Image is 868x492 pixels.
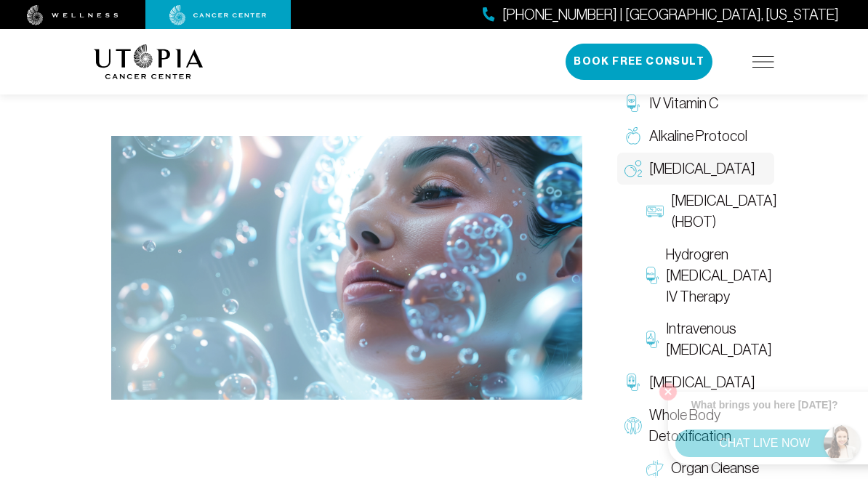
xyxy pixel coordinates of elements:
[617,87,774,120] a: IV Vitamin C
[111,136,582,400] img: Oxygen Therapy
[649,93,718,114] span: IV Vitamin C
[617,366,774,399] a: [MEDICAL_DATA]
[639,312,774,366] a: Intravenous [MEDICAL_DATA]
[624,127,642,145] img: Alkaline Protocol
[624,374,642,391] img: Chelation Therapy
[617,399,774,453] a: Whole Body Detoxification
[752,56,774,68] img: icon-hamburger
[666,318,772,360] span: Intravenous [MEDICAL_DATA]
[639,185,774,238] a: [MEDICAL_DATA] (HBOT)
[671,458,759,479] span: Organ Cleanse
[566,44,712,80] button: Book Free Consult
[646,460,664,477] img: Organ Cleanse
[94,44,204,79] img: logo
[649,158,755,180] span: [MEDICAL_DATA]
[671,190,777,233] span: [MEDICAL_DATA] (HBOT)
[649,126,747,147] span: Alkaline Protocol
[169,5,267,25] img: cancer center
[646,331,659,348] img: Intravenous Ozone Therapy
[649,372,755,393] span: [MEDICAL_DATA]
[617,120,774,153] a: Alkaline Protocol
[483,4,839,25] a: [PHONE_NUMBER] | [GEOGRAPHIC_DATA], [US_STATE]
[646,203,664,220] img: Hyperbaric Oxygen Therapy (HBOT)
[502,4,839,25] span: [PHONE_NUMBER] | [GEOGRAPHIC_DATA], [US_STATE]
[27,5,118,25] img: wellness
[624,417,642,435] img: Whole Body Detoxification
[649,405,767,447] span: Whole Body Detoxification
[639,452,774,485] a: Organ Cleanse
[666,244,772,307] span: Hydrogren [MEDICAL_DATA] IV Therapy
[639,238,774,312] a: Hydrogren [MEDICAL_DATA] IV Therapy
[617,153,774,185] a: [MEDICAL_DATA]
[624,160,642,177] img: Oxygen Therapy
[646,267,659,284] img: Hydrogren Peroxide IV Therapy
[624,94,642,112] img: IV Vitamin C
